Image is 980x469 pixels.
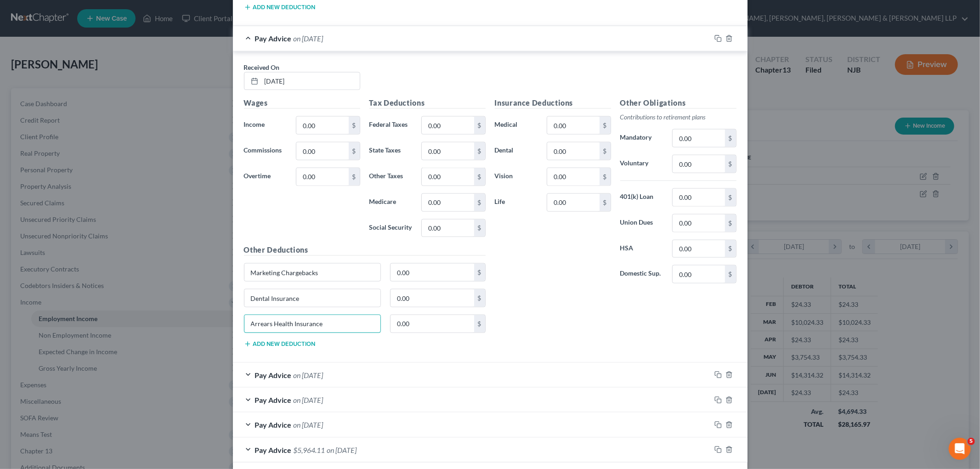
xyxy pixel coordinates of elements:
[261,73,360,90] input: MM/DD/YYYY
[725,215,736,232] div: $
[725,240,736,258] div: $
[474,142,485,160] div: $
[349,168,360,186] div: $
[365,142,417,160] label: State Taxes
[244,120,265,128] span: Income
[616,129,668,147] label: Mandatory
[255,396,292,404] span: Pay Advice
[600,194,611,211] div: $
[391,315,474,333] input: 0.00
[422,142,474,160] input: 0.00
[725,189,736,206] div: $
[365,219,417,237] label: Social Security
[244,340,316,348] button: Add new deduction
[422,117,474,134] input: 0.00
[490,116,543,135] label: Medical
[490,193,543,212] label: Life
[616,265,668,283] label: Domestic Sup.
[296,117,348,134] input: 0.00
[391,264,474,281] input: 0.00
[673,130,725,147] input: 0.00
[673,266,725,283] input: 0.00
[673,189,725,206] input: 0.00
[349,117,360,134] div: $
[968,438,975,445] span: 5
[422,194,474,211] input: 0.00
[244,63,280,71] span: Received On
[255,420,292,429] span: Pay Advice
[620,113,736,122] p: Contributions to retirement plans
[673,240,725,258] input: 0.00
[294,34,323,43] span: on [DATE]
[244,264,381,281] input: Specify...
[600,142,611,160] div: $
[490,142,543,160] label: Dental
[474,194,485,211] div: $
[547,142,599,160] input: 0.00
[949,438,971,460] iframe: Intercom live chat
[673,155,725,173] input: 0.00
[547,117,599,134] input: 0.00
[365,168,417,186] label: Other Taxes
[616,188,668,207] label: 401(k) Loan
[616,214,668,232] label: Union Dues
[349,142,360,160] div: $
[294,371,323,379] span: on [DATE]
[294,396,323,404] span: on [DATE]
[244,4,316,11] button: Add new deduction
[616,240,668,258] label: HSA
[255,371,292,379] span: Pay Advice
[474,289,485,307] div: $
[244,244,486,256] h5: Other Deductions
[474,315,485,333] div: $
[547,194,599,211] input: 0.00
[600,117,611,134] div: $
[422,220,474,237] input: 0.00
[391,289,474,307] input: 0.00
[327,446,357,454] span: on [DATE]
[673,215,725,232] input: 0.00
[474,264,485,281] div: $
[474,168,485,186] div: $
[294,446,325,454] span: $5,964.11
[239,168,292,186] label: Overtime
[600,168,611,186] div: $
[422,168,474,186] input: 0.00
[547,168,599,186] input: 0.00
[244,289,381,307] input: Specify...
[495,97,611,109] h5: Insurance Deductions
[725,130,736,147] div: $
[620,97,736,109] h5: Other Obligations
[616,155,668,173] label: Voluntary
[369,97,486,109] h5: Tax Deductions
[474,117,485,134] div: $
[244,315,381,333] input: Specify...
[365,193,417,212] label: Medicare
[296,168,348,186] input: 0.00
[490,168,543,186] label: Vision
[294,420,323,429] span: on [DATE]
[725,155,736,173] div: $
[255,34,292,43] span: Pay Advice
[725,266,736,283] div: $
[244,97,360,109] h5: Wages
[365,116,417,135] label: Federal Taxes
[296,142,348,160] input: 0.00
[239,142,292,160] label: Commissions
[255,446,292,454] span: Pay Advice
[474,220,485,237] div: $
